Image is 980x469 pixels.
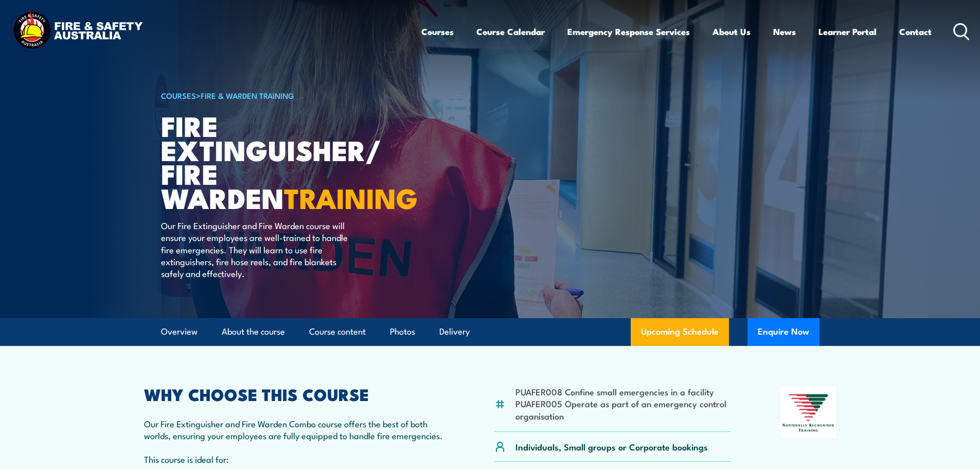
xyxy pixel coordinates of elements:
[773,18,796,45] a: News
[476,18,545,45] a: Course Calendar
[421,18,454,45] a: Courses
[161,89,415,101] h6: >
[439,318,470,345] a: Delivery
[161,90,196,101] a: COURSES
[309,318,366,345] a: Course content
[144,453,444,465] p: This course is ideal for:
[515,397,731,422] li: PUAFER005 Operate as part of an emergency control organisation
[781,387,836,439] img: Nationally Recognised Training logo.
[712,18,751,45] a: About Us
[161,219,349,280] p: Our Fire Extinguisher and Fire Warden course will ensure your employees are well-trained to handl...
[284,176,418,218] strong: TRAINING
[144,418,444,442] p: Our Fire Extinguisher and Fire Warden Combo course offers the best of both worlds, ensuring your ...
[899,18,932,45] a: Contact
[144,387,444,401] h2: WHY CHOOSE THIS COURSE
[201,90,294,101] a: Fire & Warden Training
[515,386,731,397] li: PUAFER008 Confine small emergencies in a facility
[161,113,415,210] h1: Fire Extinguisher/ Fire Warden
[222,318,285,345] a: About the course
[161,318,198,345] a: Overview
[631,318,729,346] a: Upcoming Schedule
[515,441,708,453] p: Individuals, Small groups or Corporate bookings
[747,318,819,346] button: Enquire Now
[390,318,415,345] a: Photos
[567,18,690,45] a: Emergency Response Services
[818,18,877,45] a: Learner Portal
